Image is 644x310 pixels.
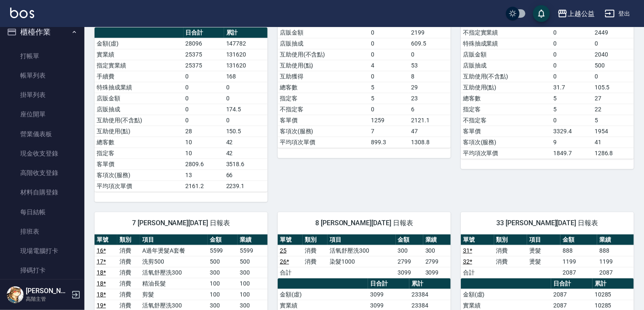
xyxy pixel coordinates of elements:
td: 店販金額 [461,49,551,60]
table: a dense table [461,235,634,278]
td: 6 [409,104,451,115]
td: 活氧舒壓洗300 [140,267,207,278]
td: 店販金額 [95,93,184,104]
td: 8 [409,71,451,82]
td: 0 [551,38,593,49]
a: 掃碼打卡 [3,261,81,280]
td: 300 [396,245,423,256]
th: 業績 [423,235,451,245]
td: 0 [369,71,409,82]
td: 23384 [409,289,451,300]
td: 1259 [369,115,409,126]
td: 3099 [396,267,423,278]
td: 染髮1000 [327,256,395,267]
td: 3329.4 [551,126,593,137]
td: 10 [184,137,224,148]
span: 33 [PERSON_NAME][DATE] 日報表 [471,219,624,227]
td: 消費 [117,267,140,278]
td: 888 [597,245,634,256]
td: 燙髮 [527,256,560,267]
td: 47 [409,126,451,137]
td: 31.7 [551,82,593,93]
th: 累計 [224,27,268,38]
td: 0 [184,115,224,126]
td: 互助獲得 [278,71,369,82]
td: 1199 [597,256,634,267]
th: 類別 [303,235,327,245]
td: 100 [208,278,238,289]
td: 2121.1 [409,115,451,126]
td: 10285 [593,289,634,300]
td: 平均項次單價 [278,137,369,148]
th: 日合計 [184,27,224,38]
td: 0 [409,49,451,60]
td: 150.5 [224,126,268,137]
td: 25375 [184,60,224,71]
span: 7 [PERSON_NAME][DATE] 日報表 [105,219,257,227]
td: 0 [369,38,409,49]
td: 金額(虛) [461,289,551,300]
td: 合計 [278,267,303,278]
td: 1849.7 [551,148,593,159]
a: 每日結帳 [3,202,81,222]
p: 高階主管 [26,295,69,303]
td: 66 [224,170,268,181]
a: 25 [280,247,287,254]
td: 平均項次單價 [95,181,184,191]
td: 609.5 [409,38,451,49]
td: 300 [423,245,451,256]
td: 消費 [494,245,528,256]
td: 5 [551,93,593,104]
td: 客單價 [461,126,551,137]
td: 0 [224,115,268,126]
td: 100 [238,278,268,289]
td: 金額(虛) [278,289,368,300]
button: 櫃檯作業 [3,21,81,43]
td: 0 [593,71,634,82]
td: 消費 [117,289,140,300]
td: 2161.2 [184,181,224,191]
td: 300 [238,267,268,278]
img: Person [7,286,24,303]
th: 金額 [396,235,423,245]
td: 899.3 [369,137,409,148]
td: 指定客 [278,93,369,104]
td: 5 [551,104,593,115]
td: 指定客 [461,104,551,115]
a: 打帳單 [3,46,81,66]
td: 0 [184,71,224,82]
td: 手續費 [95,71,184,82]
td: 消費 [117,245,140,256]
th: 單號 [461,235,494,245]
td: 100 [208,289,238,300]
td: 5599 [238,245,268,256]
td: 總客數 [95,137,184,148]
td: 888 [560,245,597,256]
td: A過年燙髮A套餐 [140,245,207,256]
td: 2449 [593,27,634,38]
td: 互助使用(點) [95,126,184,137]
th: 日合計 [551,278,593,289]
td: 0 [224,93,268,104]
th: 金額 [560,235,597,245]
td: 活氧舒壓洗300 [327,245,395,256]
a: 營業儀表板 [3,124,81,144]
td: 2199 [409,27,451,38]
td: 0 [551,71,593,82]
td: 總客數 [278,82,369,93]
td: 0 [369,104,409,115]
td: 互助使用(點) [461,82,551,93]
td: 消費 [494,256,528,267]
td: 洗剪500 [140,256,207,267]
td: 店販抽成 [278,38,369,49]
td: 店販抽成 [461,60,551,71]
td: 金額(虛) [95,38,184,49]
td: 0 [184,104,224,115]
td: 9 [551,137,593,148]
th: 累計 [409,278,451,289]
table: a dense table [278,235,451,278]
img: Logo [10,8,34,18]
td: 客項次(服務) [461,137,551,148]
a: 掛單列表 [3,85,81,105]
td: 147782 [224,38,268,49]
